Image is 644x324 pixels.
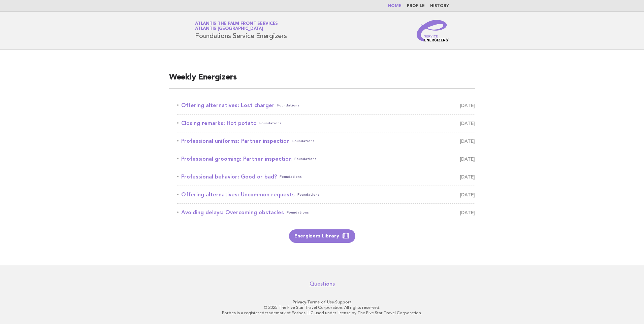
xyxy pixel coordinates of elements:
[177,208,475,217] a: Avoiding delays: Overcoming obstaclesFoundations [DATE]
[460,154,475,164] span: [DATE]
[116,310,528,316] p: Forbes is a registered trademark of Forbes LLC used under license by The Five Star Travel Corpora...
[307,300,334,304] a: Terms of Use
[177,172,475,182] a: Professional behavior: Good or bad?Foundations [DATE]
[277,101,299,110] span: Foundations
[388,4,401,8] a: Home
[259,119,282,128] span: Foundations
[417,20,449,41] img: Service Energizers
[460,136,475,146] span: [DATE]
[280,172,302,182] span: Foundations
[169,72,475,89] h2: Weekly Energizers
[177,154,475,164] a: Professional grooming: Partner inspectionFoundations [DATE]
[407,4,425,8] a: Profile
[177,119,475,128] a: Closing remarks: Hot potatoFoundations [DATE]
[430,4,449,8] a: History
[116,299,528,305] p: · ·
[297,190,320,199] span: Foundations
[116,305,528,310] p: © 2025 The Five Star Travel Corporation. All rights reserved.
[460,101,475,110] span: [DATE]
[177,190,475,199] a: Offering alternatives: Uncommon requestsFoundations [DATE]
[460,190,475,199] span: [DATE]
[460,119,475,128] span: [DATE]
[310,281,335,287] a: Questions
[460,208,475,217] span: [DATE]
[293,300,306,304] a: Privacy
[294,154,317,164] span: Foundations
[292,136,315,146] span: Foundations
[287,208,309,217] span: Foundations
[177,101,475,110] a: Offering alternatives: Lost chargerFoundations [DATE]
[335,300,352,304] a: Support
[289,229,355,243] a: Energizers Library
[177,136,475,146] a: Professional uniforms: Partner inspectionFoundations [DATE]
[195,27,263,31] span: Atlantis [GEOGRAPHIC_DATA]
[195,22,287,39] h1: Foundations Service Energizers
[460,172,475,182] span: [DATE]
[195,22,278,31] a: Atlantis The Palm Front ServicesAtlantis [GEOGRAPHIC_DATA]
